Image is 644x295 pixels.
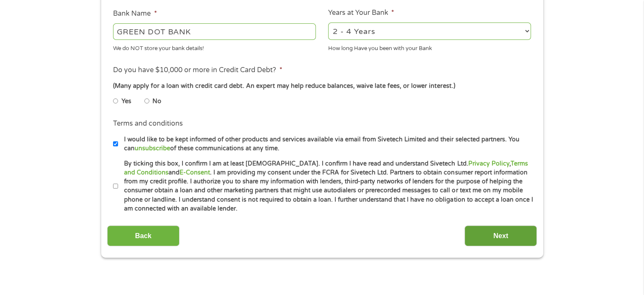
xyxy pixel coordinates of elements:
label: Bank Name [113,9,157,18]
input: Back [107,225,180,246]
label: By ticking this box, I confirm I am at least [DEMOGRAPHIC_DATA]. I confirm I have read and unders... [118,159,533,214]
div: We do NOT store your bank details! [113,41,316,53]
div: How long Have you been with your Bank [328,41,531,53]
a: Privacy Policy [468,160,509,167]
label: Yes [122,97,131,106]
label: Terms and conditions [113,119,183,128]
input: Next [464,225,537,246]
a: unsubscribe [135,145,170,152]
a: Terms and Conditions [124,160,528,176]
a: E-Consent [180,169,210,176]
label: Do you have $10,000 or more in Credit Card Debt? [113,66,282,75]
label: Years at Your Bank [328,8,394,17]
label: No [152,97,161,106]
div: (Many apply for a loan with credit card debt. An expert may help reduce balances, waive late fees... [113,81,531,91]
label: I would like to be kept informed of other products and services available via email from Sivetech... [118,135,533,153]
